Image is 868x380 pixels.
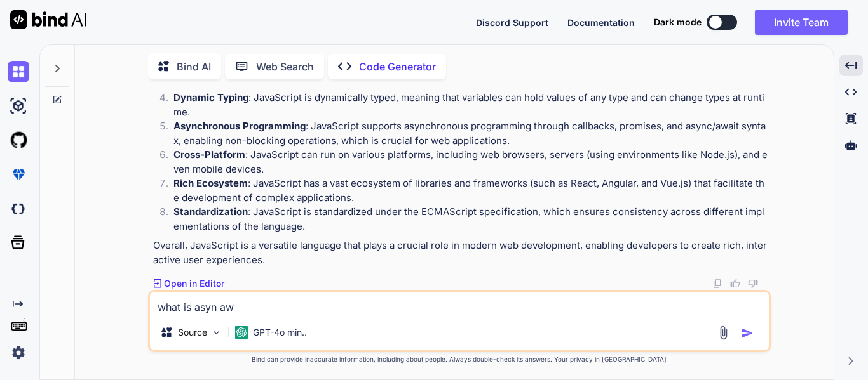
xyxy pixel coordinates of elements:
img: githubLight [8,129,29,151]
img: Bind AI [10,10,86,29]
p: : JavaScript can run on various platforms, including web browsers, servers (using environments li... [173,148,768,176]
img: like [730,278,740,289]
p: GPT-4o min.. [253,326,307,339]
img: chat [8,61,29,82]
img: premium [8,164,29,185]
p: Web Search [256,59,314,74]
img: settings [8,342,29,364]
p: Bind AI [177,59,211,74]
img: icon [741,327,754,339]
p: : JavaScript supports asynchronous programming through callbacks, promises, and async/await synta... [173,119,768,148]
img: dislike [748,278,758,289]
button: Discord Support [476,16,548,29]
strong: Rich Ecosystem [173,177,248,189]
p: : JavaScript is standardized under the ECMAScript specification, which ensures consistency across... [173,205,768,233]
button: Invite Team [755,10,848,35]
img: ai-studio [8,95,29,117]
p: : JavaScript is dynamically typed, meaning that variables can hold values of any type and can cha... [173,91,768,119]
strong: Cross-Platform [173,148,245,161]
p: Source [178,326,207,339]
img: darkCloudIdeIcon [8,198,29,219]
p: Bind can provide inaccurate information, including about people. Always double-check its answers.... [148,355,771,364]
p: Open in Editor [164,277,224,290]
img: copy [712,278,722,289]
button: Documentation [567,16,635,29]
img: Pick Models [211,327,222,338]
p: Overall, JavaScript is a versatile language that plays a crucial role in modern web development, ... [153,239,768,267]
p: : JavaScript has a vast ecosystem of libraries and frameworks (such as React, Angular, and Vue.js... [173,176,768,205]
strong: Dynamic Typing [173,91,248,103]
img: GPT-4o mini [235,326,248,339]
span: Dark mode [654,16,702,29]
strong: Standardization [173,206,248,218]
strong: Asynchronous Programming [173,120,306,132]
span: Documentation [567,17,635,28]
textarea: what is asyn aw [150,292,769,315]
p: Code Generator [359,59,436,74]
span: Discord Support [476,17,548,28]
img: attachment [716,325,731,340]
